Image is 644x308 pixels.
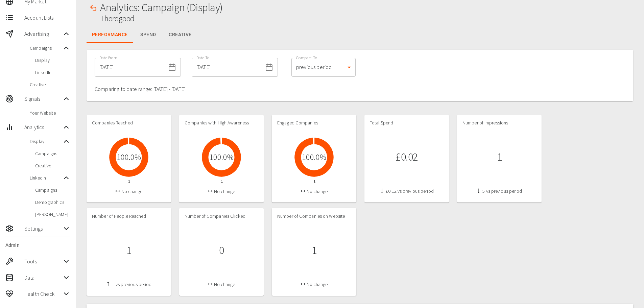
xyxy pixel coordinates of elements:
h4: Number of Companies on Website [277,213,351,219]
input: dd/mm/yyyy [95,58,165,77]
span: Health Check [24,290,62,298]
h4: Number of Impressions [462,120,536,126]
h1: 1 [312,244,317,257]
button: Spend [133,27,163,43]
span: Display [30,138,62,145]
tspan: 1 [221,179,223,183]
button: Performance [87,27,133,43]
h4: Companies with High Awareness [185,120,258,126]
h4: Companies Reached [92,120,166,126]
input: dd/mm/yyyy [192,58,262,77]
span: Data [24,274,62,282]
h2: 100.0 % [209,152,234,162]
h4: £0.12 vs previous period [370,188,444,194]
h4: No change [92,189,166,195]
h2: 100.0 % [117,152,141,162]
h4: 5 vs previous period [462,188,536,194]
label: Compare To [296,55,317,61]
span: [PERSON_NAME] [35,211,70,218]
p: Comparing to date range: [DATE] - [DATE] [95,85,186,93]
div: previous period [291,58,356,77]
span: Account Lists [24,14,70,22]
h1: £0.02 [396,151,418,163]
label: Date To [196,55,210,61]
h4: Total Spend [370,120,444,126]
span: Advertising [24,30,62,38]
h2: Thorogood [100,14,223,24]
span: Campaigns [30,45,62,51]
h4: Number of People Reached [92,213,166,219]
h4: No change [277,282,351,288]
h4: No change [277,189,351,195]
h1: 1 [126,244,132,257]
h2: 100.0 % [302,152,326,162]
span: Your Website [30,110,70,116]
h4: No change [185,189,258,195]
span: Tools [24,257,62,265]
tspan: 1 [128,179,130,183]
span: Settings [24,224,62,233]
h1: 0 [219,244,224,257]
span: Signals [24,95,62,103]
span: Analytics [24,123,62,131]
h1: 1 [497,151,502,163]
h4: No change [185,282,258,288]
span: Demographics [35,199,70,206]
span: Creative [35,162,70,169]
h1: Analytics: Campaign (Display) [100,1,223,14]
tspan: 1 [313,179,315,183]
label: Date From [99,55,117,61]
div: Metrics Tabs [87,27,633,43]
h4: 1 vs previous period [92,282,166,288]
span: LinkedIn [35,69,70,76]
span: Campaigns [35,150,70,157]
h4: Engaged Companies [277,120,351,126]
button: Creative [163,27,197,43]
h4: Number of Companies Clicked [185,213,258,219]
span: Creative [30,81,70,88]
span: Display [35,57,70,64]
span: Campaigns [35,187,70,193]
span: LinkedIn [30,174,62,181]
